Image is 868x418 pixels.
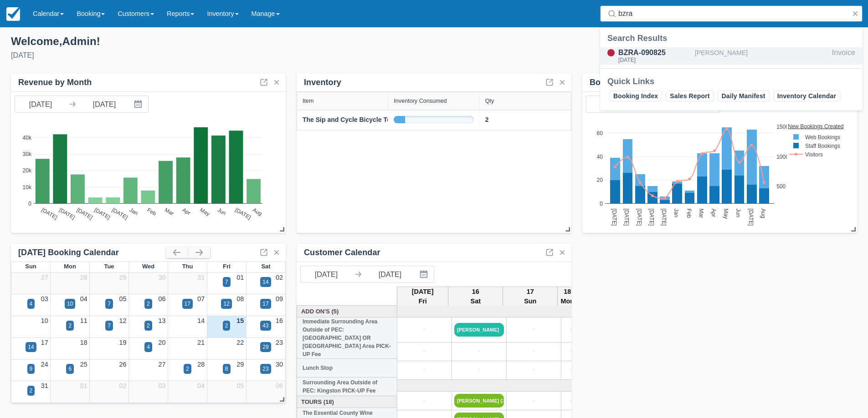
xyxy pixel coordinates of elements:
th: 16 Sat [448,287,503,307]
a: 16 [276,317,283,324]
a: 07 [197,295,205,302]
a: + [509,365,559,375]
a: 12 [119,317,127,324]
a: + [564,325,578,335]
a: Tours (18) [299,398,395,406]
a: 21 [197,339,205,346]
img: checkfront-main-nav-mini-logo.png [6,7,20,21]
a: 30 [158,274,165,281]
a: + [454,347,504,357]
div: 17 [262,300,268,308]
a: + [509,325,559,335]
a: 26 [119,361,127,368]
div: 2 [147,322,150,330]
a: 28 [80,274,87,281]
a: Add On's (5) [299,307,395,316]
a: 02 [276,274,283,281]
span: Tue [104,263,114,270]
input: End Date [79,96,130,112]
a: BZRA-090825[DATE][PERSON_NAME]Invoice [600,47,863,65]
a: 28 [197,361,205,368]
div: 12 [223,300,229,308]
div: [PERSON_NAME] [695,47,828,65]
span: Sun [25,263,36,270]
div: 2 [30,387,33,395]
a: 31 [197,274,205,281]
div: 14 [262,278,268,286]
a: + [509,396,559,406]
a: Sales Report [666,91,714,101]
text: New Bookings Created [788,123,844,129]
div: [DATE] [11,50,427,61]
div: 6 [68,365,72,373]
div: Customer Calendar [304,247,380,258]
a: 05 [236,382,244,389]
a: 15 [236,317,244,324]
a: 19 [119,339,127,346]
div: 2 [225,322,228,330]
a: 23 [276,339,283,346]
span: Mon [64,263,76,270]
div: Inventory Consumed [394,98,447,104]
input: End Date [365,266,416,282]
a: 02 [119,382,127,389]
a: 2 [485,115,489,125]
a: 22 [236,339,244,346]
a: Booking Index [609,91,662,101]
a: 05 [119,295,127,302]
a: 30 [276,361,283,368]
div: [DATE] Booking Calendar [18,247,166,258]
a: 13 [158,317,165,324]
a: 18 [80,339,87,346]
a: 25 [80,361,87,368]
a: 01 [236,274,244,281]
a: + [400,396,449,406]
a: 03 [41,295,48,302]
input: Search ( / ) [618,5,848,22]
a: 29 [119,274,127,281]
div: Quick Links [607,76,855,87]
span: Fri [223,263,231,270]
a: The Sip and Cycle Bicycle Tour [303,115,397,125]
a: + [454,365,504,375]
div: Qty [485,98,494,104]
strong: The Sip and Cycle Bicycle Tour [303,116,397,123]
a: + [564,365,578,375]
div: 17 [185,300,190,308]
span: Thu [182,263,193,270]
a: 24 [41,361,48,368]
span: Sat [261,263,270,270]
th: 18 Mon [558,287,577,307]
div: 4 [147,343,150,351]
a: + [400,347,449,357]
a: 20 [158,339,165,346]
div: 29 [262,343,268,351]
a: 29 [236,361,244,368]
input: Start Date [15,96,66,112]
a: + [400,325,449,335]
a: 31 [41,382,48,389]
div: 14 [28,343,34,351]
th: [DATE] Fri [397,287,448,307]
a: 11 [80,317,87,324]
a: 08 [236,295,244,302]
a: 01 [80,382,87,389]
button: Interact with the calendar and add the check-in date for your trip. [416,266,434,282]
div: 7 [108,300,111,308]
div: 2 [186,365,189,373]
a: [PERSON_NAME] (3) [454,394,504,408]
a: + [564,396,578,406]
div: 23 [262,365,268,373]
a: 17 [41,339,48,346]
div: Invoice [832,47,855,65]
th: Surrounding Area Outside of PEC: Kingston PICK-UP Fee [297,378,397,396]
a: 06 [158,295,165,302]
div: Inventory [304,77,341,88]
div: Item [303,98,314,104]
strong: 2 [485,116,489,123]
div: 9 [30,365,33,373]
div: Search Results [607,33,855,44]
div: 8 [225,365,228,373]
input: Start Date [586,96,637,112]
a: 09 [276,295,283,302]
